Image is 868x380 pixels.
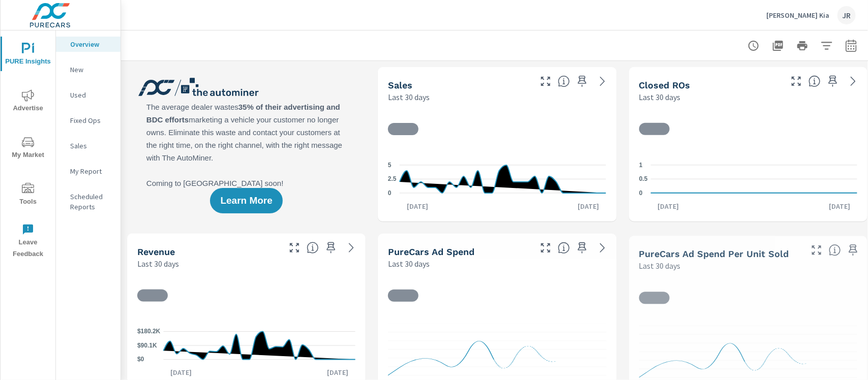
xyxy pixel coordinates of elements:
[845,242,861,258] span: Save this to your personalized report
[56,189,121,214] div: Scheduled Reports
[825,73,841,89] span: Save this to your personalized report
[639,91,681,103] p: Last 30 days
[594,73,611,89] a: See more details in report
[788,73,804,89] button: Make Fullscreen
[388,176,397,183] text: 2.5
[137,328,161,335] text: $180.2K
[70,115,112,125] p: Fixed Ops
[70,192,112,212] p: Scheduled Reports
[1,30,55,264] div: nav menu
[4,136,52,161] span: My Market
[537,240,554,256] button: Make Fullscreen
[307,242,319,254] span: Total sales revenue over the selected date range. [Source: This data is sourced from the dealer’s...
[792,36,813,56] button: Print Report
[574,73,590,89] span: Save this to your personalized report
[56,138,121,153] div: Sales
[137,356,144,363] text: $0
[639,162,643,169] text: 1
[837,6,856,24] div: JR
[56,113,121,128] div: Fixed Ops
[56,164,121,179] div: My Report
[70,39,112,49] p: Overview
[537,73,554,89] button: Make Fullscreen
[639,248,789,259] h5: PureCars Ad Spend Per Unit Sold
[639,80,691,90] h5: Closed ROs
[4,89,52,114] span: Advertise
[70,166,112,176] p: My Report
[574,240,590,256] span: Save this to your personalized report
[137,342,157,349] text: $90.1K
[56,87,121,103] div: Used
[388,246,474,257] h5: PureCars Ad Spend
[56,62,121,77] div: New
[70,90,112,100] p: Used
[639,189,643,197] text: 0
[809,75,821,87] span: Number of Repair Orders Closed by the selected dealership group over the selected time range. [So...
[220,196,272,205] span: Learn More
[845,73,861,89] a: See more details in report
[388,162,392,169] text: 5
[841,36,861,56] button: Select Date Range
[388,258,430,270] p: Last 30 days
[817,36,837,56] button: Apply Filters
[809,242,825,258] button: Make Fullscreen
[70,65,112,75] p: New
[286,240,303,256] button: Make Fullscreen
[4,224,52,260] span: Leave Feedback
[639,260,681,272] p: Last 30 days
[558,75,570,87] span: Number of vehicles sold by the dealership over the selected date range. [Source: This data is sou...
[210,188,282,213] button: Learn More
[4,183,52,208] span: Tools
[320,368,355,378] p: [DATE]
[768,36,788,56] button: "Export Report to PDF"
[323,240,339,256] span: Save this to your personalized report
[829,244,841,256] span: Average cost of advertising per each vehicle sold at the dealer over the selected date range. The...
[558,242,570,254] span: Total cost of media for all PureCars channels for the selected dealership group over the selected...
[388,80,412,90] h5: Sales
[571,201,607,211] p: [DATE]
[400,201,435,211] p: [DATE]
[822,201,857,211] p: [DATE]
[766,11,829,20] p: [PERSON_NAME] Kia
[651,201,686,211] p: [DATE]
[594,240,611,256] a: See more details in report
[4,43,52,68] span: PURE Insights
[163,368,199,378] p: [DATE]
[56,37,121,52] div: Overview
[388,91,430,103] p: Last 30 days
[343,240,360,256] a: See more details in report
[137,258,179,270] p: Last 30 days
[137,246,175,257] h5: Revenue
[388,189,392,197] text: 0
[639,175,648,182] text: 0.5
[70,141,112,151] p: Sales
